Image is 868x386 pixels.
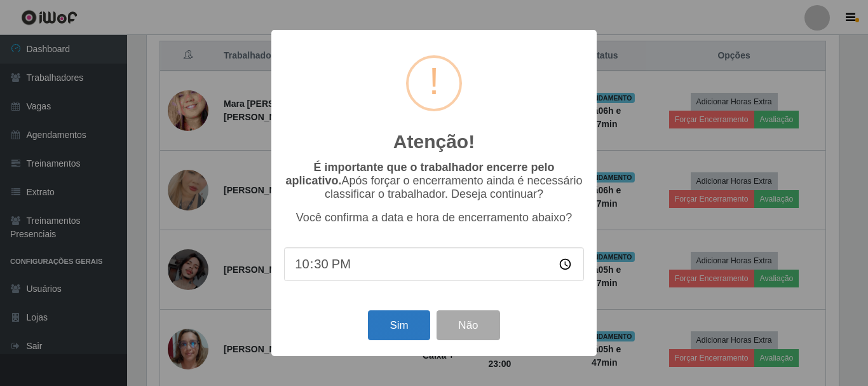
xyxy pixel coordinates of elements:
button: Sim [368,310,430,340]
p: Após forçar o encerramento ainda é necessário classificar o trabalhador. Deseja continuar? [284,161,584,201]
h2: Atenção! [393,130,475,153]
button: Não [437,310,499,340]
b: É importante que o trabalhador encerre pelo aplicativo. [285,161,554,187]
p: Você confirma a data e hora de encerramento abaixo? [284,211,584,224]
